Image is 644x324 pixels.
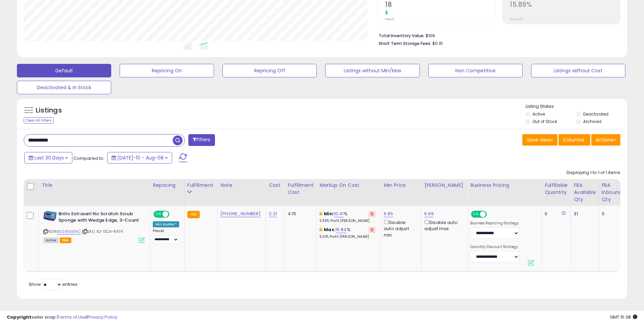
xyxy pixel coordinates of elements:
[558,134,590,146] button: Columns
[288,211,311,217] div: 4.15
[7,314,117,321] div: seller snap | |
[17,81,111,94] button: Deactivated & In Stock
[42,182,147,189] div: Title
[574,182,596,203] div: FBA Available Qty
[424,210,434,217] a: 6.99
[324,210,334,217] b: Min:
[24,117,54,124] div: Clear All Filters
[583,119,601,124] label: Archived
[187,211,200,218] small: FBA
[472,211,480,217] span: ON
[384,219,416,238] div: Disable auto adjust min
[336,226,347,233] a: 15.84
[486,211,497,217] span: OFF
[385,17,395,21] small: Prev: 0
[522,134,557,146] button: Save View
[424,182,464,189] div: [PERSON_NAME]
[334,210,344,217] a: 10.41
[269,182,282,189] div: Cost
[583,111,609,117] label: Deactivated
[153,182,182,189] div: Repricing
[7,314,31,320] strong: Copyright
[379,33,425,39] b: Total Inventory Value:
[43,238,59,243] span: All listings currently available for purchase on Amazon
[510,17,523,21] small: Prev: N/A
[269,210,277,217] a: 2.21
[379,31,615,39] li: $106
[470,221,519,226] label: Business Repricing Strategy:
[379,41,431,46] b: Short Term Storage Fees:
[531,64,625,77] button: Listings without Cost
[526,103,627,110] p: Listing States:
[107,152,172,164] button: [DATE]-10 - Aug-08
[24,152,72,164] button: Last 30 Days
[319,234,376,239] p: 5.01% Profit [PERSON_NAME]
[43,211,57,221] img: 51-kDRVUBoL._SL40_.jpg
[17,64,111,77] button: Default
[591,134,620,146] button: Actions
[319,182,378,189] div: Markup on Cost
[188,134,215,146] button: Filters
[73,155,104,161] span: Compared to:
[424,219,462,232] div: Disable auto adjust max
[610,314,637,320] span: 2025-09-10 15:38 GMT
[510,1,620,10] h2: 15.89%
[168,211,179,217] span: OFF
[57,229,81,234] a: B0085KIENC
[317,179,381,206] th: The percentage added to the cost of goods (COGS) that forms the calculator for Min & Max prices.
[602,182,622,203] div: FBA inbound Qty
[153,221,179,227] div: Win BuyBox *
[88,314,117,320] a: Privacy Policy
[470,182,539,189] div: Business Pricing
[82,229,123,234] span: | SKU: X2-1SCA-RA74
[532,119,557,124] label: Out of Stock
[319,227,376,239] div: %
[43,211,145,242] div: ASIN:
[563,136,584,143] span: Columns
[154,211,163,217] span: ON
[220,210,261,217] a: [PHONE_NUMBER]
[120,64,214,77] button: Repricing On
[319,211,376,223] div: %
[545,182,568,196] div: Fulfillable Quantity
[58,314,87,320] a: Terms of Use
[220,182,263,189] div: Note
[325,64,420,77] button: Listings without Min/Max
[29,281,77,288] span: Show: entries
[432,40,443,47] span: $0.15
[428,64,523,77] button: Non Competitive
[117,154,164,161] span: [DATE]-10 - Aug-08
[60,238,71,243] span: FBA
[567,170,620,176] div: Displaying 1 to 1 of 1 items
[324,226,336,233] b: Max:
[34,154,64,161] span: Last 30 Days
[384,210,393,217] a: 6.85
[574,211,593,217] div: 31
[385,1,495,10] h2: 18
[222,64,317,77] button: Repricing Off
[532,111,545,117] label: Active
[470,245,519,249] label: Quantity Discount Strategy:
[319,219,376,223] p: 3.36% Profit [PERSON_NAME]
[58,211,141,225] b: Brillo Estracell No Scratch Scrub Sponge with Wedge Edge, 3-Count
[602,211,620,217] div: 0
[384,182,419,189] div: Min Price
[36,106,62,115] h5: Listings
[545,211,566,217] div: 0
[288,182,314,196] div: Fulfillment Cost
[153,229,179,244] div: Preset:
[187,182,215,189] div: Fulfillment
